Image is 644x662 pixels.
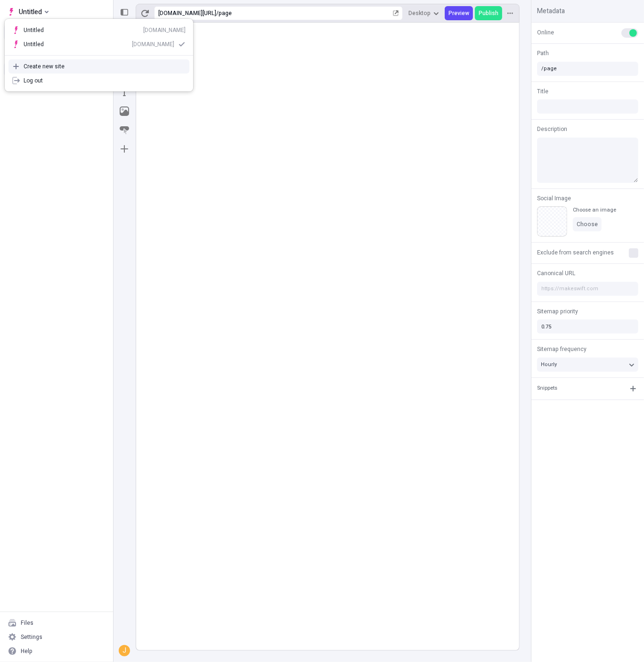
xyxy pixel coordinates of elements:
[541,360,557,368] span: Hourly
[132,41,174,48] div: [DOMAIN_NAME]
[448,9,469,17] span: Preview
[537,125,567,133] span: Description
[537,194,571,203] span: Social Image
[573,217,602,231] button: Choose
[19,6,42,17] span: Untitled
[116,84,133,101] button: Text
[158,9,216,17] div: [URL][DOMAIN_NAME]
[21,633,42,641] div: Settings
[143,26,186,34] div: [DOMAIN_NAME]
[573,206,616,213] div: Choose an image
[537,358,638,372] button: Hourly
[5,19,193,55] div: Suggestions
[537,87,548,96] span: Title
[21,619,33,627] div: Files
[537,28,554,37] span: Online
[24,41,57,48] div: Untitled
[537,269,575,278] span: Canonical URL
[21,647,33,655] div: Help
[537,49,549,57] span: Path
[479,9,498,17] span: Publish
[537,307,578,316] span: Sitemap priority
[537,248,614,257] span: Exclude from search engines
[475,6,502,20] button: Publish
[405,6,443,20] button: Desktop
[577,221,598,228] span: Choose
[537,384,557,392] div: Snippets
[4,5,52,19] button: Select site
[116,103,133,120] button: Image
[537,345,587,353] span: Sitemap frequency
[120,646,129,655] div: j
[219,9,391,17] div: page
[408,9,431,17] span: Desktop
[116,122,133,139] button: Button
[216,9,219,17] div: /
[445,6,473,20] button: Preview
[24,26,57,34] div: Untitled
[537,282,638,296] input: https://makeswift.com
